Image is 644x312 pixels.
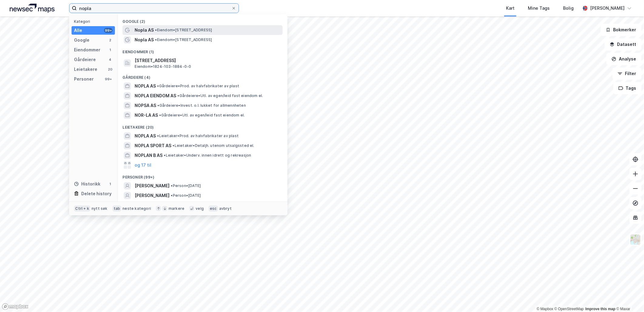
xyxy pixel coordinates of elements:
[135,192,169,199] span: [PERSON_NAME]
[171,193,201,198] span: Person • [DATE]
[155,28,212,33] span: Eiendom • [STREET_ADDRESS]
[605,38,642,50] button: Datasett
[585,307,615,311] a: Improve this map
[118,120,287,131] div: Leietakere (20)
[590,5,625,12] div: [PERSON_NAME]
[135,82,156,90] span: NOPLA AS
[74,19,115,24] div: Kategori
[157,84,159,88] span: •
[122,206,151,211] div: neste kategori
[74,75,94,83] div: Personer
[108,38,112,43] div: 2
[164,153,251,158] span: Leietaker • Underv. innen idrett og rekreasjon
[157,103,246,108] span: Gårdeiere • Invest. o.l. lukket for allmennheten
[108,57,112,62] div: 4
[112,206,122,212] div: tab
[135,64,191,69] span: Eiendom • 1824-103-1884-0-0
[2,303,29,310] a: Mapbox homepage
[135,182,169,189] span: [PERSON_NAME]
[155,28,157,32] span: •
[528,5,550,12] div: Mine Tags
[135,161,151,169] button: og 17 til
[173,143,254,148] span: Leietaker • Detaljh. utenom utsalgssted el.
[118,70,287,81] div: Gårdeiere (4)
[173,143,174,148] span: •
[10,4,55,13] img: logo.a4113a55bc3d86da70a041830d287a7e.svg
[155,37,157,42] span: •
[155,37,212,42] span: Eiendom • [STREET_ADDRESS]
[135,92,176,99] span: NOPLA EIENDOM AS
[118,170,287,181] div: Personer (99+)
[164,153,166,158] span: •
[159,113,245,118] span: Gårdeiere • Utl. av egen/leid fast eiendom el.
[612,68,642,80] button: Filter
[177,93,263,98] span: Gårdeiere • Utl. av egen/leid fast eiendom el.
[157,103,159,108] span: •
[104,28,112,33] div: 99+
[537,307,553,311] a: Mapbox
[74,66,97,73] div: Leietakere
[601,24,642,36] button: Bokmerker
[135,112,158,119] span: NOR-LA AS
[108,67,112,72] div: 20
[171,183,173,188] span: •
[108,47,112,52] div: 1
[92,206,108,211] div: nytt søk
[169,206,184,211] div: markere
[171,183,201,188] span: Person • [DATE]
[135,36,154,43] span: Nopla AS
[135,26,154,34] span: Nopla AS
[74,56,96,63] div: Gårdeiere
[177,93,179,98] span: •
[74,36,89,44] div: Google
[563,5,574,12] div: Bolig
[606,53,642,65] button: Analyse
[159,113,161,117] span: •
[118,45,287,56] div: Eiendommer (1)
[74,27,82,34] div: Alle
[196,206,204,211] div: velg
[74,46,100,54] div: Eiendommer
[135,102,156,109] span: NOPSA AS
[135,57,280,64] span: [STREET_ADDRESS]
[74,206,90,212] div: Ctrl + k
[630,234,641,245] img: Z
[135,132,156,140] span: NOPLA AS
[171,193,173,198] span: •
[157,133,159,138] span: •
[77,4,231,13] input: Søk på adresse, matrikkel, gårdeiere, leietakere eller personer
[209,206,218,212] div: esc
[104,77,112,81] div: 99+
[135,142,171,149] span: NOPLA SPORT AS
[81,190,112,197] div: Delete history
[614,283,644,312] iframe: Chat Widget
[135,152,163,159] span: NOPLAN B AS
[555,307,584,311] a: OpenStreetMap
[157,133,239,138] span: Leietaker • Prod. av halvfabrikater av plast
[506,5,515,12] div: Kart
[118,14,287,25] div: Google (2)
[219,206,232,211] div: avbryt
[74,180,100,188] div: Historikk
[157,84,239,88] span: Gårdeiere • Prod. av halvfabrikater av plast
[108,182,112,186] div: 1
[613,82,642,94] button: Tags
